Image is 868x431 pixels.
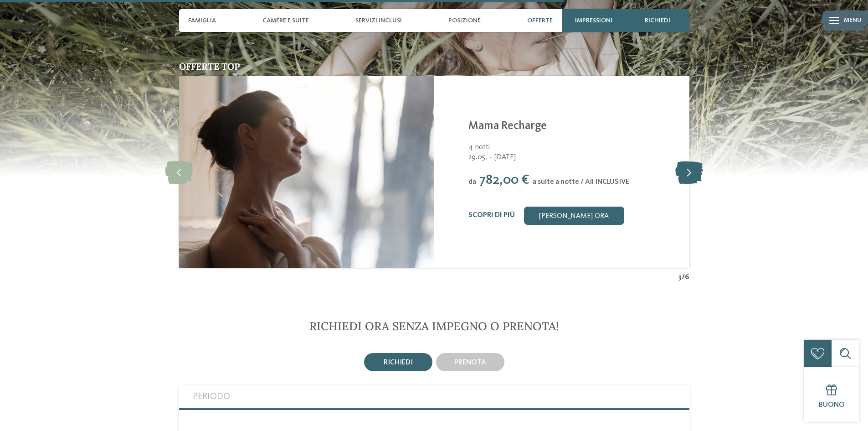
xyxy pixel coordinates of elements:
a: Mama Recharge [468,120,547,132]
img: Mama Recharge [179,76,434,268]
span: Buono [819,401,845,409]
span: Posizione [448,17,481,25]
span: Offerte top [179,61,240,72]
label: Periodo [193,385,676,408]
span: Camere e Suite [262,17,309,25]
span: 4 notti [468,144,490,151]
a: Buono [804,367,859,422]
a: [PERSON_NAME] ora [524,207,624,225]
span: 29.05. – [DATE] [468,152,678,162]
a: Scopri di più [468,212,515,219]
span: / [682,272,685,282]
span: 6 [685,272,689,282]
span: 782,00 € [479,173,529,187]
span: richiedi [384,359,413,366]
span: Servizi inclusi [355,17,402,25]
span: RICHIEDI ORA SENZA IMPEGNO O PRENOTA! [309,319,559,333]
span: da [468,178,476,186]
span: Famiglia [188,17,216,25]
a: prenota [434,351,506,373]
span: prenota [454,359,486,366]
span: Offerte [527,17,553,25]
span: richiedi [645,17,670,25]
span: Impressioni [575,17,612,25]
span: a suite a notte / All INCLUSIVE [533,178,629,186]
span: 3 [678,272,682,282]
